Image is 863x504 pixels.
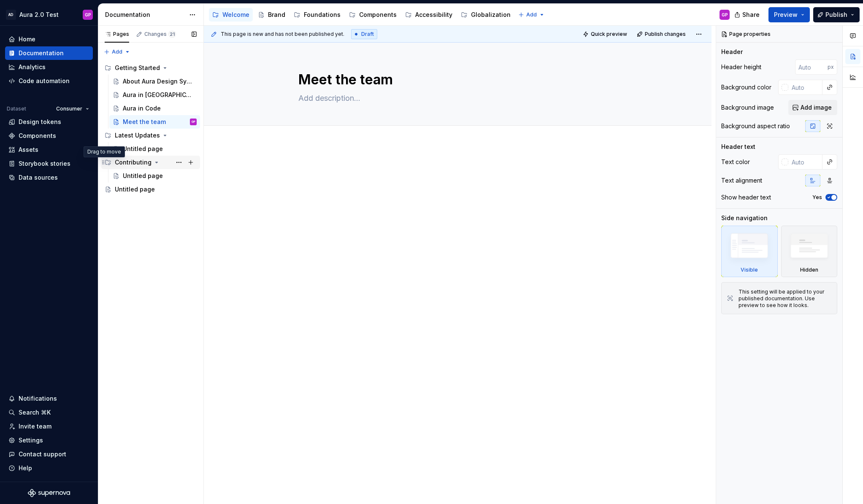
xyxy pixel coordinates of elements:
a: Design tokens [5,115,93,129]
div: Text color [721,158,750,166]
div: Pages [105,31,129,38]
button: Search ⌘K [5,406,93,419]
button: Consumer [52,103,93,115]
a: Components [346,8,400,22]
div: Visible [741,267,758,273]
div: Untitled page [123,145,163,153]
div: Drag to move [84,146,125,157]
a: Globalization [457,8,514,22]
div: AD [6,10,16,20]
a: Untitled page [109,142,200,156]
button: Preview [768,7,810,22]
a: Assets [5,143,93,156]
div: Latest Updates [115,131,160,140]
button: ADAura 2.0 TestGP [2,5,96,24]
a: Storybook stories [5,157,93,170]
span: Add image [801,103,832,112]
div: Search ⌘K [19,408,51,417]
div: Contributing [115,158,151,167]
div: Help [19,464,32,472]
button: Add image [788,100,837,115]
div: Aura in Code [123,104,161,113]
p: px [828,64,834,70]
div: Design tokens [19,118,61,126]
div: Brand [268,11,285,19]
div: Hidden [781,226,838,277]
span: Add [526,11,537,18]
a: Aura in [GEOGRAPHIC_DATA] [109,88,200,102]
button: Quick preview [580,28,631,40]
a: Home [5,32,93,46]
div: Latest Updates [101,129,200,142]
div: Storybook stories [19,159,70,168]
button: Add [101,46,133,58]
div: Header text [721,143,755,151]
span: Share [742,11,760,19]
div: Documentation [19,49,64,57]
div: Data sources [19,173,58,182]
div: Welcome [222,11,249,19]
div: Background color [721,83,771,92]
a: About Aura Design System [109,75,200,88]
input: Auto [788,80,822,95]
div: Header [721,48,743,56]
div: GP [192,118,195,126]
a: Foundations [290,8,344,22]
button: Contact support [5,447,93,461]
div: GP [722,11,728,18]
button: Publish [813,7,860,22]
div: Code automation [19,77,70,85]
div: This setting will be applied to your published documentation. Use preview to see how it looks. [739,288,832,309]
div: Changes [144,31,176,38]
span: Preview [774,11,798,19]
textarea: Meet the team [297,70,616,90]
div: Show header text [721,193,771,202]
a: Documentation [5,46,93,60]
button: Add [516,9,547,21]
div: Hidden [800,267,818,273]
a: Invite team [5,420,93,433]
a: Meet the teamGP [109,115,200,129]
div: Untitled page [123,172,163,180]
span: Publish [825,11,847,19]
div: Text alignment [721,176,762,185]
div: Getting Started [115,64,160,72]
div: Dataset [7,105,26,112]
div: Settings [19,436,43,445]
a: Components [5,129,93,143]
a: Untitled page [109,169,200,183]
a: Brand [254,8,289,22]
span: Publish changes [645,31,686,38]
div: Side navigation [721,214,768,222]
div: Components [19,132,56,140]
div: Background image [721,103,774,112]
a: Settings [5,434,93,447]
div: Page tree [209,6,514,23]
span: Draft [361,31,374,38]
button: Publish changes [634,28,690,40]
a: Untitled page [101,183,200,196]
div: Untitled page [115,185,155,194]
div: Home [19,35,35,43]
div: Analytics [19,63,46,71]
div: Globalization [471,11,511,19]
div: Background aspect ratio [721,122,790,130]
div: Contributing [101,156,200,169]
span: This page is new and has not been published yet. [221,31,344,38]
a: Data sources [5,171,93,184]
span: 21 [168,31,176,38]
div: Page tree [101,61,200,196]
div: Getting Started [101,61,200,75]
span: Quick preview [591,31,627,38]
div: Visible [721,226,778,277]
div: Aura 2.0 Test [19,11,59,19]
div: Accessibility [415,11,452,19]
div: Components [359,11,397,19]
svg: Supernova Logo [28,489,70,497]
input: Auto [788,154,822,170]
a: Accessibility [402,8,456,22]
span: Add [112,49,122,55]
div: About Aura Design System [123,77,192,86]
div: Aura in [GEOGRAPHIC_DATA] [123,91,192,99]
